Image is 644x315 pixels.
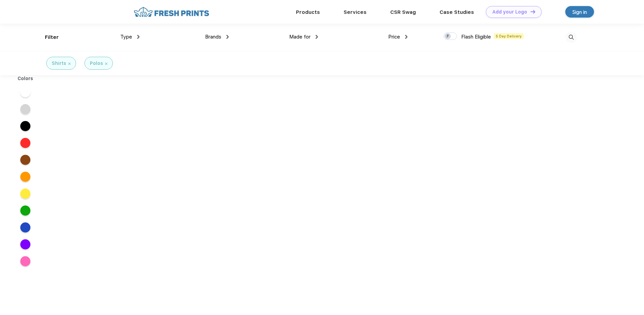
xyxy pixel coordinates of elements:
[120,34,132,40] span: Type
[105,63,107,65] img: filter_cancel.svg
[68,63,71,65] img: filter_cancel.svg
[90,60,103,67] div: Polos
[13,75,39,82] div: Colors
[132,6,211,18] img: fo%20logo%202.webp
[388,34,400,40] span: Price
[45,33,59,41] div: Filter
[296,9,320,15] a: Products
[492,9,527,15] div: Add your Logo
[137,35,140,39] img: dropdown.png
[565,6,594,18] a: Sign in
[52,60,66,67] div: Shirts
[566,32,577,43] img: desktop_search.svg
[572,8,587,16] div: Sign in
[530,10,535,14] img: DT
[226,35,229,39] img: dropdown.png
[289,34,311,40] span: Made for
[205,34,221,40] span: Brands
[316,35,318,39] img: dropdown.png
[461,34,491,40] span: Flash Eligible
[405,35,407,39] img: dropdown.png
